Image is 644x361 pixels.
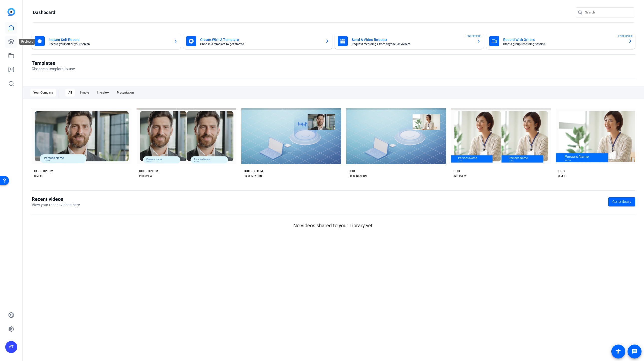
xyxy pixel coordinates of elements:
h1: Dashboard [33,9,55,15]
div: PRESENTATION [244,174,262,178]
mat-card-subtitle: Choose a template to get started [200,43,321,46]
div: AT [5,341,17,353]
mat-card-title: Instant Self Record [49,37,170,43]
div: Simple [77,89,92,97]
button: Create With A TemplateChoose a template to get started [183,33,332,49]
mat-card-title: Record With Others [503,37,624,43]
h1: Templates [32,60,75,66]
mat-card-title: Send A Video Request [352,37,473,43]
div: INTERVIEW [139,174,152,178]
div: UHG [454,169,460,173]
span: Go to library [612,199,631,204]
div: PRESENTATION [349,174,367,178]
button: Send A Video RequestRequest recordings from anyone, anywhereENTERPRISE [335,33,484,49]
button: Instant Self RecordRecord yourself or your screen [32,33,181,49]
div: SIMPLE [34,174,43,178]
a: Go to library [608,197,635,206]
img: blue-gradient.svg [7,8,15,16]
mat-card-subtitle: Start a group recording session [503,43,624,46]
div: Your Company [30,89,56,97]
div: UHG [349,169,355,173]
span: ENTERPRISE [467,34,481,38]
div: UHG - OPTUM [139,169,158,173]
mat-icon: message [632,349,638,355]
div: UHG - OPTUM [34,169,53,173]
p: View your recent videos here [32,202,80,208]
span: ENTERPRISE [618,34,633,38]
p: Choose a template to use [32,66,75,72]
mat-card-title: Create With A Template [200,37,321,43]
div: SIMPLE [558,174,567,178]
div: Projects [19,39,35,45]
mat-card-subtitle: Record yourself or your screen [49,43,170,46]
div: INTERVIEW [454,174,467,178]
p: No videos shared to your Library yet. [32,222,635,229]
div: All [65,89,75,97]
h1: Recent videos [32,196,80,202]
input: Search [585,9,630,15]
mat-icon: accessibility [615,349,621,355]
mat-card-subtitle: Request recordings from anyone, anywhere [352,43,473,46]
div: UHG [558,169,565,173]
div: UHG - OPTUM [244,169,263,173]
div: Interview [94,89,112,97]
button: Record With OthersStart a group recording sessionENTERPRISE [486,33,635,49]
div: Presentation [114,89,137,97]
